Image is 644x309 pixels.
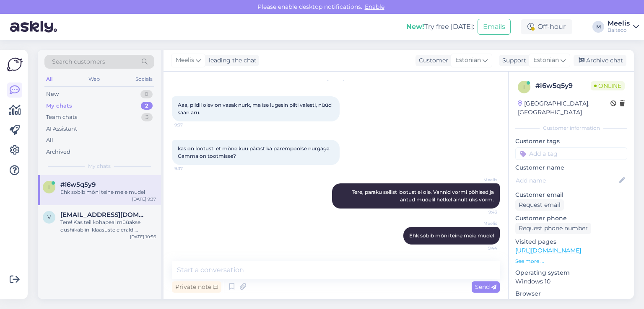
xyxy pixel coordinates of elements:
div: Customer [415,56,448,65]
span: Meelis [466,220,497,227]
div: Tere! Kas teil kohapeal müüakse dushikabiini klaasustele eraldi uksenupe või käepidemeid? [60,219,156,234]
span: My chats [88,162,111,170]
span: 9:44 [466,245,497,251]
div: Team chats [46,113,77,121]
span: Meelis [466,177,497,183]
div: 0 [140,90,153,98]
a: [URL][DOMAIN_NAME] [515,247,581,254]
span: #i6w5q5y9 [60,181,96,188]
div: 2 [141,102,153,110]
p: See more ... [515,257,627,265]
span: Aaa, pildil olev on vasak nurk, ma ise lugesin pilti valesti, nüüd saan aru. [178,102,333,116]
div: New [46,90,59,98]
div: Off-hour [521,19,572,34]
a: MeelisBalteco [608,20,639,33]
span: vlad13678@gmail.com [60,211,148,219]
div: Request phone number [515,223,591,234]
span: 9:37 [174,122,206,128]
div: AI Assistant [46,125,77,133]
p: Customer phone [515,214,627,223]
p: Chrome [TECHNICAL_ID] [515,298,627,307]
span: Send [475,283,496,291]
span: i [48,184,50,190]
div: My chats [46,102,72,110]
span: Search customers [52,57,105,66]
span: Estonian [455,56,481,65]
span: Estonian [533,56,559,65]
span: Enable [362,3,387,10]
span: v [47,214,51,220]
div: Support [499,56,526,65]
div: 3 [141,113,153,121]
div: [DATE] 9:37 [132,196,156,202]
div: [DATE] 10:56 [130,234,156,240]
div: All [46,136,53,144]
div: Private note [172,281,221,293]
div: Archived [46,148,70,156]
img: Askly Logo [7,57,23,72]
b: New! [406,23,424,31]
div: Request email [515,199,564,211]
div: All [44,74,54,85]
span: kas on lootust, et mõne kuu pärast ka parempoolse nurgaga Gamma on tootmises? [178,145,331,159]
div: Balteco [608,27,630,33]
input: Add a tag [515,147,627,160]
span: 9:37 [174,165,206,172]
p: Browser [515,289,627,298]
button: Emails [478,19,511,35]
span: Tere, paraku sellist lootust ei ole. Vannid vormi põhised ja antud mudelil hetkel ainult üks vorm. [352,189,495,203]
p: Customer email [515,191,627,199]
div: Customer information [515,124,627,132]
span: Ehk sobib mõni teine meie mudel [409,232,494,239]
input: Add name [516,176,618,185]
p: Visited pages [515,237,627,246]
div: Web [87,74,101,85]
span: Online [591,81,625,90]
span: Meelis [176,56,194,65]
div: M [592,21,604,33]
div: Try free [DATE]: [406,22,474,32]
span: i [523,84,525,90]
div: Socials [134,74,154,85]
p: Windows 10 [515,277,627,286]
div: Ehk sobib mõni teine meie mudel [60,188,156,196]
div: [GEOGRAPHIC_DATA], [GEOGRAPHIC_DATA] [518,99,610,117]
div: # i6w5q5y9 [535,81,591,91]
div: Archive chat [574,55,626,66]
div: leading the chat [205,56,257,65]
span: 9:43 [466,209,497,215]
p: Customer tags [515,137,627,146]
p: Customer name [515,163,627,172]
p: Operating system [515,268,627,277]
div: Meelis [608,20,630,27]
